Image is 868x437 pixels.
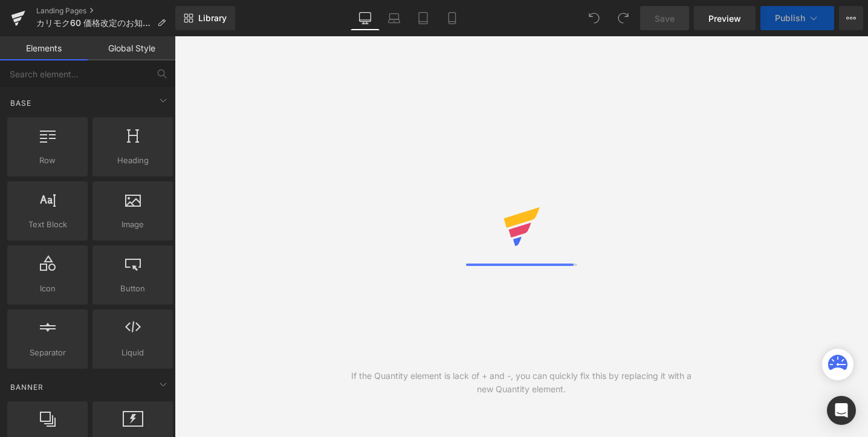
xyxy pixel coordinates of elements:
[96,218,169,231] span: Image
[760,6,834,30] button: Publish
[36,6,175,16] a: Landing Pages
[655,12,675,25] span: Save
[839,6,863,30] button: More
[611,6,635,30] button: Redo
[96,154,169,167] span: Heading
[694,6,756,30] a: Preview
[11,346,84,359] span: Separator
[351,6,380,30] a: Desktop
[582,6,606,30] button: Undo
[11,282,84,295] span: Icon
[11,218,84,231] span: Text Block
[36,18,152,28] span: カリモク60 価格改定のお知らせ
[438,6,467,30] a: Mobile
[775,13,805,23] span: Publish
[96,346,169,359] span: Liquid
[11,154,84,167] span: Row
[409,6,438,30] a: Tablet
[708,12,741,25] span: Preview
[9,381,45,393] span: Banner
[198,13,227,24] span: Library
[9,97,33,109] span: Base
[348,369,695,396] div: If the Quantity element is lack of + and -, you can quickly fix this by replacing it with a new Q...
[88,36,175,60] a: Global Style
[175,6,235,30] a: New Library
[380,6,409,30] a: Laptop
[96,282,169,295] span: Button
[827,396,856,425] div: Open Intercom Messenger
